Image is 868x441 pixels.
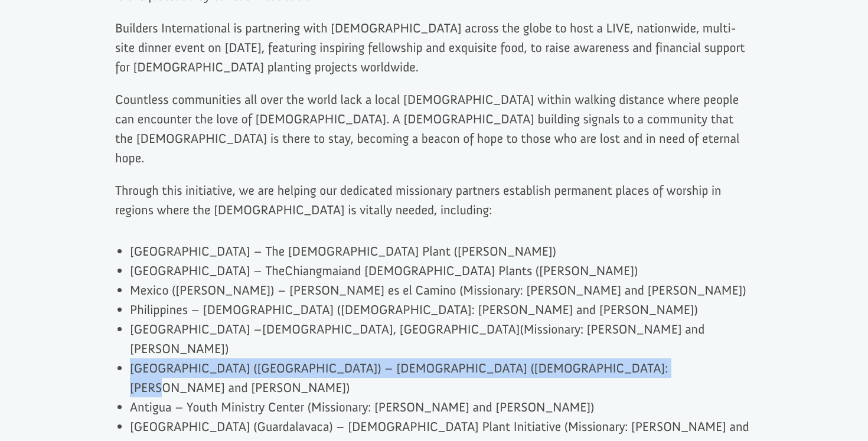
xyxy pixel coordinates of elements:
[262,321,520,337] span: [DEMOGRAPHIC_DATA], [GEOGRAPHIC_DATA]
[32,47,142,55] span: Grand Blanc , [GEOGRAPHIC_DATA]
[130,280,753,300] li: Mexico ([PERSON_NAME]) – [PERSON_NAME] es el Camino (Missionary: [PERSON_NAME] and [PERSON_NAME])
[21,12,162,35] div: [DEMOGRAPHIC_DATA]-Grand Blanc donated $100
[285,263,341,279] span: Chiangmai
[130,397,753,417] li: Antigua – Youth Ministry Center (Missionary: [PERSON_NAME] and [PERSON_NAME])
[115,90,753,181] p: Countless communities all over the world lack a local [DEMOGRAPHIC_DATA] within walking distance ...
[130,300,753,319] li: Philippines – [DEMOGRAPHIC_DATA] ([DEMOGRAPHIC_DATA]: [PERSON_NAME] and [PERSON_NAME])
[113,25,123,34] img: emoji thumbsUp
[115,181,753,233] p: Through this initiative, we are helping our dedicated missionary partners establish permanent pla...
[21,47,30,55] img: US.png
[21,37,162,45] div: to
[130,261,753,280] li: [GEOGRAPHIC_DATA] – The and [DEMOGRAPHIC_DATA] Plants ([PERSON_NAME])
[115,18,753,90] p: Builders International is partnering with [DEMOGRAPHIC_DATA] across the globe to host a LIVE, nat...
[130,358,753,397] li: [GEOGRAPHIC_DATA] ([GEOGRAPHIC_DATA]) – [DEMOGRAPHIC_DATA] ([DEMOGRAPHIC_DATA]: [PERSON_NAME] and...
[28,36,95,45] strong: Children's Initiatives
[130,241,753,261] li: [GEOGRAPHIC_DATA] – The [DEMOGRAPHIC_DATA] Plant ([PERSON_NAME])
[167,24,220,45] button: Donate
[130,319,753,358] li: [GEOGRAPHIC_DATA] – (Missionary: [PERSON_NAME] and [PERSON_NAME])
